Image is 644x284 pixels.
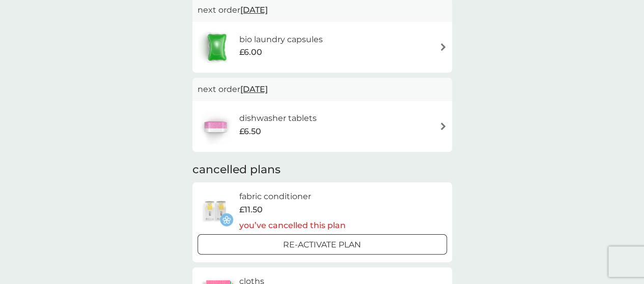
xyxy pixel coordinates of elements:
[439,43,447,51] img: arrow right
[239,125,261,138] span: £6.50
[198,109,233,144] img: dishwasher tablets
[239,33,322,46] h6: bio laundry capsules
[239,219,345,232] p: you’ve cancelled this plan
[283,238,361,251] p: Re-activate Plan
[239,203,262,216] span: £11.50
[239,46,262,59] span: £6.00
[192,162,452,178] h2: cancelled plans
[198,4,447,17] p: next order
[198,193,233,229] img: fabric conditioner
[239,112,316,125] h6: dishwasher tablets
[439,122,447,130] img: arrow right
[198,29,236,65] img: bio laundry capsules
[239,190,345,203] h6: fabric conditioner
[198,83,447,96] p: next order
[198,234,447,255] button: Re-activate Plan
[240,79,268,99] span: [DATE]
